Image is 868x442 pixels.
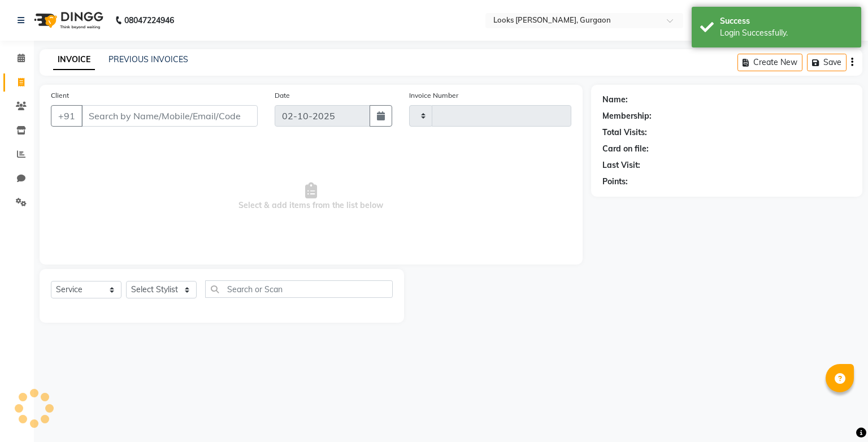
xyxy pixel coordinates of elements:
div: Total Visits: [602,127,647,138]
label: Client [51,90,69,101]
img: logo [29,5,106,36]
div: Success [720,15,853,27]
input: Search by Name/Mobile/Email/Code [81,105,258,127]
button: +91 [51,105,83,127]
label: Date [275,90,290,101]
button: Save [807,54,847,71]
label: Invoice Number [409,90,458,101]
div: Membership: [602,110,652,122]
b: 08047224946 [124,5,174,36]
div: Name: [602,94,628,106]
div: Card on file: [602,143,649,155]
input: Search or Scan [205,280,393,298]
a: PREVIOUS INVOICES [108,54,188,64]
div: Login Successfully. [720,27,853,39]
button: Create New [737,54,802,71]
div: Last Visit: [602,159,640,171]
span: Select & add items from the list below [51,140,571,253]
div: Points: [602,176,628,188]
a: INVOICE [53,50,95,70]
